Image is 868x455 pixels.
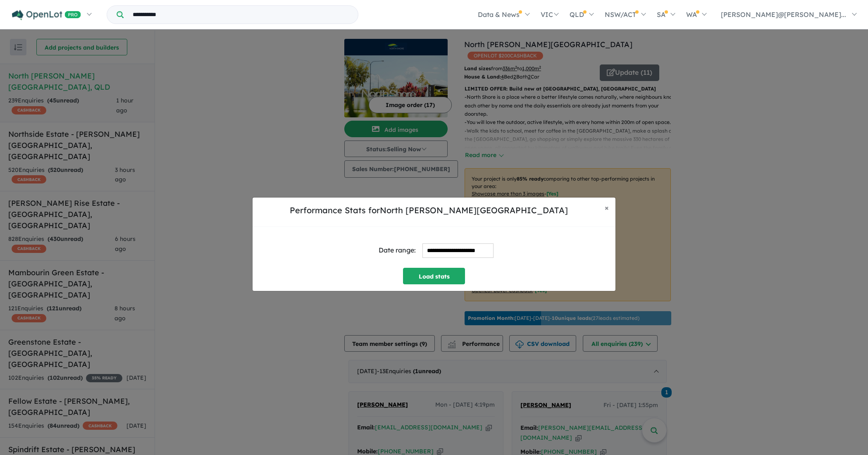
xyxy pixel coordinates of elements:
button: Load stats [403,268,465,284]
span: [PERSON_NAME]@[PERSON_NAME]... [721,10,846,19]
input: Try estate name, suburb, builder or developer [125,6,356,24]
span: × [605,203,609,212]
h5: Performance Stats for North [PERSON_NAME][GEOGRAPHIC_DATA] [259,204,598,217]
div: Date range: [379,245,416,256]
img: Openlot PRO Logo White [12,10,81,20]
